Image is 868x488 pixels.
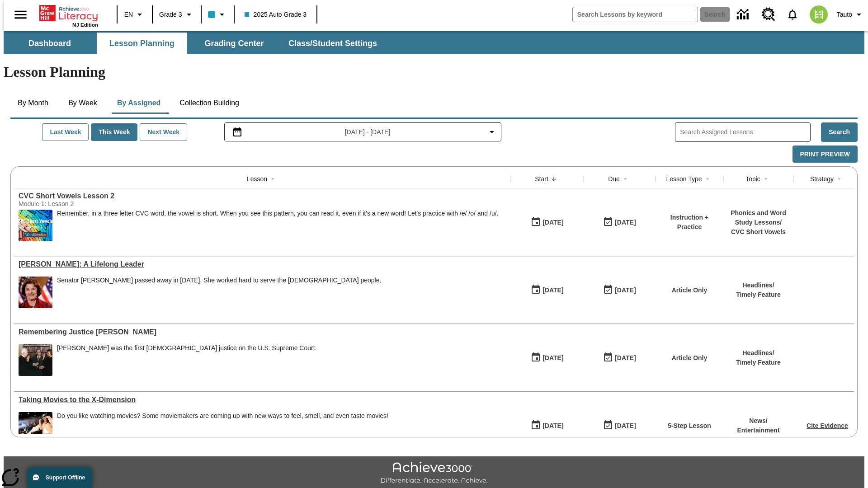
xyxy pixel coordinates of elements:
span: Tauto [837,10,852,19]
button: Class/Student Settings [281,33,384,54]
button: 08/18/25: First time the lesson was available [528,282,566,299]
div: CVC Short Vowels Lesson 2 [19,192,506,200]
a: CVC Short Vowels Lesson 2, Lessons [19,192,506,200]
div: Due [608,174,620,183]
div: Remembering Justice O'Connor [19,328,506,336]
button: This Week [91,123,137,141]
button: 08/18/25: Last day the lesson can be accessed [600,214,639,231]
button: Sort [702,174,713,184]
button: Next Week [140,123,187,141]
span: Support Offline [46,474,85,481]
img: avatar image [810,5,828,23]
button: Print Preview [793,145,858,163]
div: Senator Dianne Feinstein passed away in September 2023. She worked hard to serve the American peo... [57,277,381,308]
button: Sort [760,174,771,184]
span: NJ Edition [72,22,98,28]
svg: Collapse Date Range Filter [486,127,497,137]
p: Entertainment [737,426,779,435]
a: Remembering Justice O'Connor, Lessons [19,328,506,336]
button: Sort [620,174,631,184]
span: EN [124,10,133,19]
a: Cite Evidence [807,422,848,429]
button: Open side menu [7,1,34,28]
button: Language: EN, Select a language [120,6,149,23]
p: CVC Short Vowels [728,227,789,237]
div: Lesson [247,174,267,183]
div: Do you like watching movies? Some moviemakers are coming up with new ways to feel, smell, and eve... [57,412,388,444]
div: Taking Movies to the X-Dimension [19,396,506,404]
div: [DATE] [615,285,636,296]
div: [DATE] [615,420,636,432]
button: By Month [10,92,56,114]
img: Senator Dianne Feinstein of California smiles with the U.S. flag behind her. [19,277,52,308]
p: Do you like watching movies? Some moviemakers are coming up with new ways to feel, smell, and eve... [57,412,388,420]
input: search field [573,7,698,22]
a: Data Center [731,2,756,27]
img: Chief Justice Warren Burger, wearing a black robe, holds up his right hand and faces Sandra Day O... [19,344,52,376]
div: [DATE] [615,352,636,364]
button: 08/18/25: First time the lesson was available [528,417,566,434]
button: Last Week [42,123,89,141]
button: Grading Center [189,33,279,54]
div: [DATE] [615,217,636,228]
p: News / [737,416,779,426]
div: Home [39,3,98,28]
img: Achieve3000 Differentiate Accelerate Achieve [380,462,488,485]
div: SubNavbar [4,33,385,54]
div: Sandra Day O'Connor was the first female justice on the U.S. Supreme Court. [57,344,316,376]
img: Panel in front of the seats sprays water mist to the happy audience at a 4DX-equipped theater. [19,412,52,444]
span: 2025 Auto Grade 3 [245,10,307,19]
p: Article Only [672,286,708,295]
input: Search Assigned Lessons [680,126,810,139]
div: Senator [PERSON_NAME] passed away in [DATE]. She worked hard to serve the [DEMOGRAPHIC_DATA] people. [57,277,381,284]
button: Dashboard [5,33,95,54]
p: Instruction + Practice [660,213,719,232]
button: Sort [267,174,278,184]
button: Lesson Planning [97,33,187,54]
a: Dianne Feinstein: A Lifelong Leader, Lessons [19,260,506,268]
button: 08/18/25: First time the lesson was available [528,214,566,231]
div: Module 1: Lesson 2 [19,200,154,207]
a: Notifications [781,3,804,26]
p: Phonics and Word Study Lessons / [728,208,789,227]
div: Remember, in a three letter CVC word, the vowel is short. When you see this pattern, you can read... [57,210,498,241]
div: Dianne Feinstein: A Lifelong Leader [19,260,506,268]
a: Home [39,4,98,22]
button: Support Offline [27,467,92,488]
button: Sort [834,174,844,184]
div: Lesson Type [666,174,702,183]
button: 08/18/25: First time the lesson was available [528,349,566,366]
p: Timely Feature [736,358,781,367]
div: SubNavbar [4,31,864,54]
a: Taking Movies to the X-Dimension, Lessons [19,396,506,404]
button: Select the date range menu item [228,127,498,137]
span: [DATE] - [DATE] [345,127,391,137]
p: Timely Feature [736,290,781,300]
button: Select a new avatar [804,3,833,26]
h1: Lesson Planning [4,64,864,80]
button: 08/24/25: Last day the lesson can be accessed [600,417,639,434]
button: 08/18/25: Last day the lesson can be accessed [600,282,639,299]
div: Start [535,174,548,183]
button: By Assigned [110,92,168,114]
button: Sort [548,174,559,184]
p: Remember, in a three letter CVC word, the vowel is short. When you see this pattern, you can read... [57,210,498,217]
img: CVC Short Vowels Lesson 2. [19,210,52,241]
div: Topic [745,174,760,183]
button: Profile/Settings [833,6,868,23]
button: Search [821,122,858,142]
button: Collection Building [172,92,246,114]
a: Resource Center, Will open in new tab [756,2,781,27]
p: Headlines / [736,348,781,358]
p: Article Only [672,353,708,363]
p: Headlines / [736,281,781,290]
div: Strategy [810,174,834,183]
div: [DATE] [542,285,563,296]
div: [DATE] [542,217,563,228]
p: 5-Step Lesson [668,421,711,431]
button: Class color is light blue. Change class color [204,6,231,23]
div: [DATE] [542,420,563,432]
